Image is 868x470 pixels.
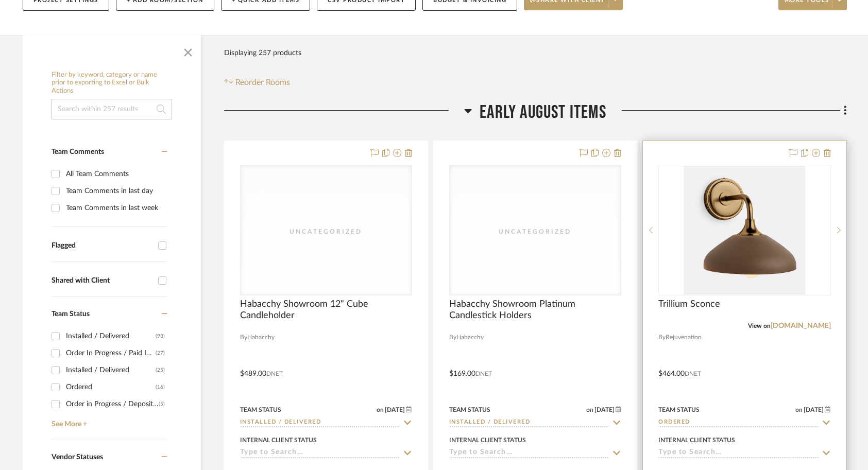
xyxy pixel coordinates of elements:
[450,165,621,295] div: 0
[52,148,104,155] span: Team Comments
[666,333,702,342] span: Rejuvenation
[449,333,456,342] span: By
[66,362,156,378] div: Installed / Delivered
[66,166,165,182] div: All Team Comments
[658,448,818,458] input: Type to Search…
[66,396,159,412] div: Order in Progress / Deposit Paid / Balance due
[449,448,609,458] input: Type to Search…
[658,418,818,428] input: Type to Search…
[66,328,156,344] div: Installed / Delivered
[484,227,587,237] div: Uncategorized
[224,76,291,89] button: Reorder Rooms
[449,299,621,321] span: Habacchy Showroom Platinum Candlestick Holders
[658,333,666,342] span: By
[659,165,830,295] div: 1
[658,299,720,310] span: Trillium Sconce
[224,43,301,63] div: Displaying 257 products
[159,396,165,412] div: (5)
[52,241,153,250] div: Flagged
[384,406,406,413] span: [DATE]
[240,436,317,445] div: Internal Client Status
[235,76,290,89] span: Reorder Rooms
[156,362,165,378] div: (25)
[795,407,803,413] span: on
[240,299,412,321] span: Habacchy Showroom 12" Cube Candleholder
[449,436,526,445] div: Internal Client Status
[49,412,167,429] a: See More +
[803,406,825,413] span: [DATE]
[52,454,103,461] span: Vendor Statuses
[66,183,165,199] div: Team Comments in last day
[240,405,281,414] div: Team Status
[593,406,616,413] span: [DATE]
[156,345,165,361] div: (27)
[52,310,90,318] span: Team Status
[449,405,490,414] div: Team Status
[156,379,165,395] div: (16)
[748,323,771,329] span: View on
[66,379,156,395] div: Ordered
[247,333,275,342] span: Habacchy
[658,405,700,414] div: Team Status
[52,99,172,119] input: Search within 257 results
[480,101,606,124] span: Early August Items
[66,345,156,361] div: Order In Progress / Paid In Full w/ Freight, No Balance due
[377,407,384,413] span: on
[240,448,400,458] input: Type to Search…
[240,333,247,342] span: By
[66,200,165,216] div: Team Comments in last week
[52,71,172,95] h6: Filter by keyword, category or name prior to exporting to Excel or Bulk Actions
[658,436,735,445] div: Internal Client Status
[178,40,198,61] button: Close
[684,166,805,294] img: Trillium Sconce
[52,276,153,285] div: Shared with Client
[456,333,484,342] span: Habacchy
[449,418,609,428] input: Type to Search…
[240,418,400,428] input: Type to Search…
[771,322,831,329] a: [DOMAIN_NAME]
[275,227,378,237] div: Uncategorized
[156,328,165,344] div: (93)
[586,407,593,413] span: on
